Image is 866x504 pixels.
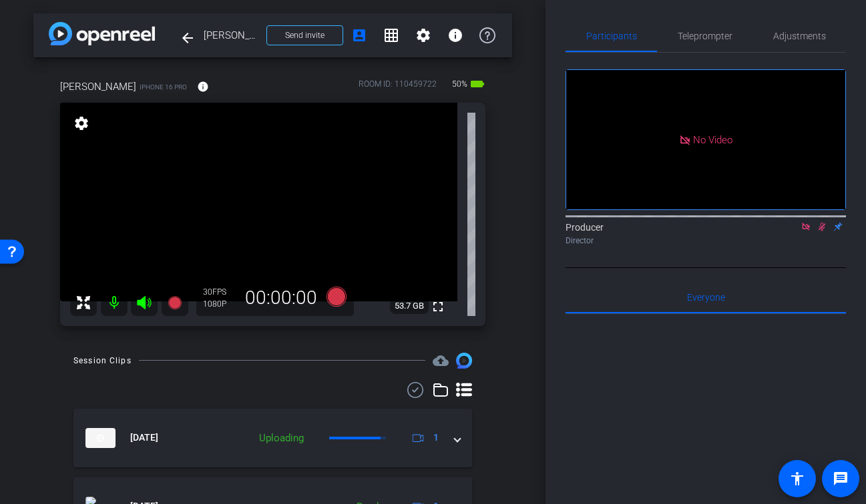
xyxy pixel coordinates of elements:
span: No Video [693,133,732,145]
div: 1080P [203,299,236,309]
span: Send invite [285,30,324,41]
span: Destinations for your clips [433,353,449,369]
button: Send invite [266,25,343,45]
span: 53.7 GB [390,298,429,314]
mat-icon: cloud_upload [433,353,449,369]
mat-icon: settings [415,27,431,43]
span: Teleprompter [678,31,732,41]
span: [PERSON_NAME] [60,79,136,94]
mat-icon: accessibility [789,471,805,487]
mat-icon: arrow_back [180,30,196,46]
div: Uploading [252,431,310,446]
div: 00:00:00 [236,287,326,309]
mat-icon: grid_on [383,27,399,43]
span: [PERSON_NAME] [204,22,258,49]
div: 30 [203,287,236,297]
span: Adjustments [773,31,826,41]
span: [DATE] [130,431,158,445]
mat-icon: settings [72,115,91,131]
span: FPS [212,287,226,297]
span: iPhone 16 Pro [140,82,187,92]
span: Participants [586,31,637,41]
div: Director [566,235,846,247]
mat-icon: message [833,471,849,487]
div: ROOM ID: 110459722 [359,78,437,97]
span: 50% [450,73,469,95]
img: thumb-nail [85,428,116,448]
img: Session clips [456,353,472,369]
mat-icon: account_box [351,27,367,43]
span: 1 [433,431,439,445]
mat-icon: info [447,27,463,43]
div: Producer [566,221,846,247]
mat-icon: fullscreen [430,299,446,315]
span: Everyone [687,293,725,302]
mat-icon: info [197,81,209,93]
mat-icon: battery_std [469,76,485,92]
div: Session Clips [73,354,132,367]
img: app-logo [49,22,155,45]
mat-expansion-panel-header: thumb-nail[DATE]Uploading1 [73,409,472,467]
